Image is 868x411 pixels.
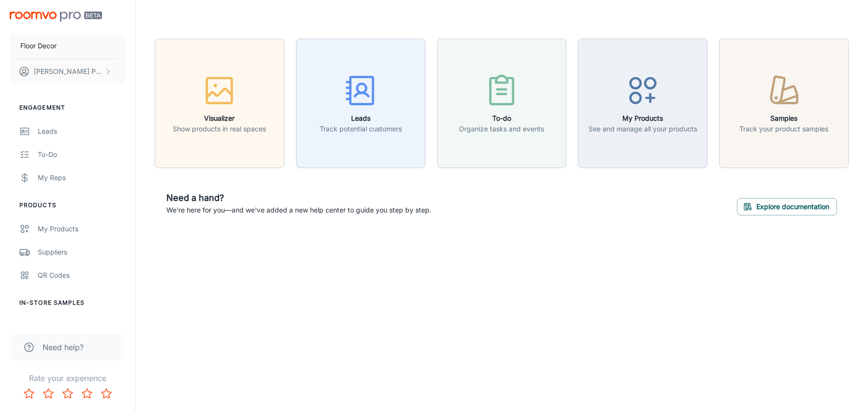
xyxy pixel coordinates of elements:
div: To-do [38,149,125,160]
button: SamplesTrack your product samples [719,39,849,168]
p: [PERSON_NAME] Phoenix [34,66,102,77]
p: Floor Decor [20,41,57,51]
a: LeadsTrack potential customers [296,98,426,107]
button: Floor Decor [10,33,125,58]
p: See and manage all your products [588,124,697,134]
p: Track potential customers [320,124,402,134]
button: LeadsTrack potential customers [296,39,426,168]
button: To-doOrganize tasks and events [437,39,567,168]
div: Suppliers [38,247,125,257]
h6: To-do [459,113,544,124]
button: [PERSON_NAME] Phoenix [10,59,125,84]
div: Leads [38,126,125,137]
a: My ProductsSee and manage all your products [578,98,707,107]
h6: My Products [588,113,697,124]
button: My ProductsSee and manage all your products [578,39,707,168]
h6: Visualizer [173,113,266,124]
p: Track your product samples [739,124,828,134]
h6: Need a hand? [166,191,431,205]
button: VisualizerShow products in real spaces [155,39,284,168]
img: Roomvo PRO Beta [10,12,102,22]
div: My Products [38,224,125,234]
h6: Samples [739,113,828,124]
a: SamplesTrack your product samples [719,98,849,107]
p: Organize tasks and events [459,124,544,134]
p: Show products in real spaces [173,124,266,134]
h6: Leads [320,113,402,124]
a: To-doOrganize tasks and events [437,98,567,107]
a: Explore documentation [737,201,837,211]
button: Explore documentation [737,198,837,215]
div: My Reps [38,172,125,183]
p: We're here for you—and we've added a new help center to guide you step by step. [166,205,431,215]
